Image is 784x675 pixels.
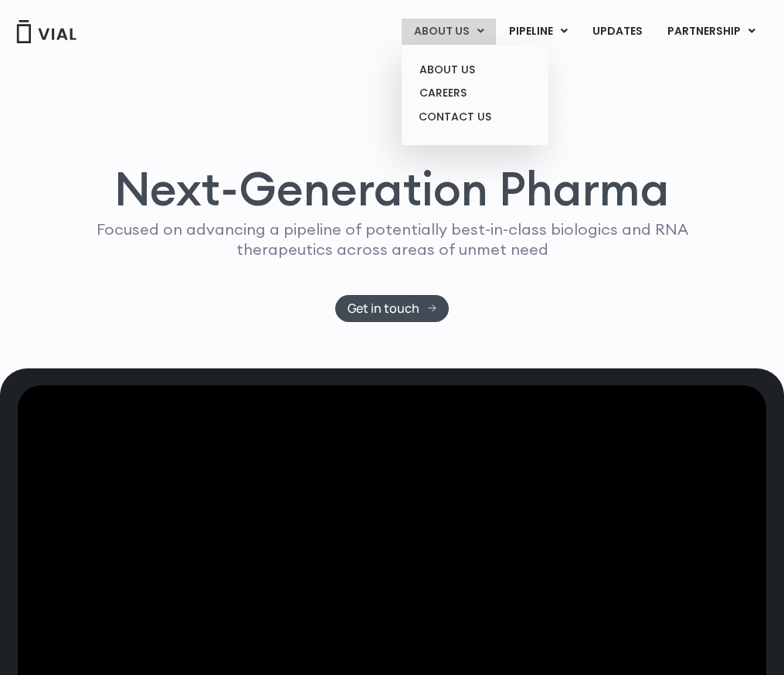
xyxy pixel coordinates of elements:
[58,165,727,212] h1: Next-Generation Pharma
[335,295,449,322] a: Get in touch
[407,105,542,130] a: CONTACT US
[655,19,768,45] a: PARTNERSHIPMenu Toggle
[15,20,77,43] img: Vial Logo
[407,58,542,82] a: ABOUT US
[402,19,496,45] a: ABOUT USMenu Toggle
[407,81,542,105] a: CAREERS
[497,19,579,45] a: PIPELINEMenu Toggle
[348,303,419,314] span: Get in touch
[580,19,654,45] a: UPDATES
[81,219,704,259] p: Focused on advancing a pipeline of potentially best-in-class biologics and RNA therapeutics acros...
